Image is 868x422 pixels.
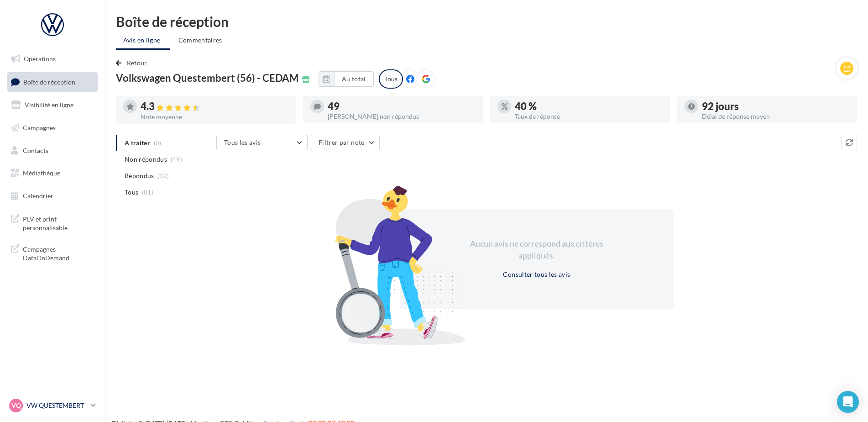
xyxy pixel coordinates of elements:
[311,135,380,150] button: Filtrer par note
[23,213,94,232] span: PLV et print personnalisable
[23,243,94,263] span: Campagnes DataOnDemand
[5,164,99,183] a: Médiathèque
[26,401,87,410] p: VW QUESTEMBERT
[319,71,374,87] button: Au total
[702,101,850,111] div: 92 jours
[23,169,60,177] span: Médiathèque
[7,397,98,414] a: VQ VW QUESTEMBERT
[5,141,99,160] a: Contacts
[379,69,403,89] div: Tous
[702,113,850,120] div: Délai de réponse moyen
[328,113,476,120] div: [PERSON_NAME] non répondus
[116,58,151,69] button: Retour
[216,135,308,150] button: Tous les avis
[25,101,73,109] span: Visibilité en ligne
[5,118,99,137] a: Campagnes
[334,71,374,87] button: Au total
[178,36,222,44] span: Commentaires
[142,189,153,196] span: (81)
[23,78,75,85] span: Boîte de réception
[157,172,169,179] span: (32)
[23,124,56,132] span: Campagnes
[5,95,99,115] a: Visibilité en ligne
[127,59,147,67] span: Retour
[5,49,99,69] a: Opérations
[141,101,288,112] div: 4.3
[24,55,56,63] span: Opérations
[837,391,859,413] div: Open Intercom Messenger
[5,186,99,206] a: Calendrier
[499,269,574,280] button: Consulter tous les avis
[171,156,182,163] span: (49)
[23,146,48,154] span: Contacts
[23,192,53,200] span: Calendrier
[458,238,615,261] div: Aucun avis ne correspond aux critères appliqués.
[515,113,663,120] div: Taux de réponse
[116,73,298,83] span: Volkswagen Questembert (56) - CEDAM
[116,15,857,28] div: Boîte de réception
[125,155,167,164] span: Non répondus
[5,239,99,266] a: Campagnes DataOnDemand
[11,401,21,410] span: VQ
[125,171,154,180] span: Répondus
[141,114,288,120] div: Note moyenne
[224,138,261,146] span: Tous les avis
[515,101,663,111] div: 40 %
[5,209,99,236] a: PLV et print personnalisable
[125,188,138,197] span: Tous
[5,72,99,92] a: Boîte de réception
[328,101,476,111] div: 49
